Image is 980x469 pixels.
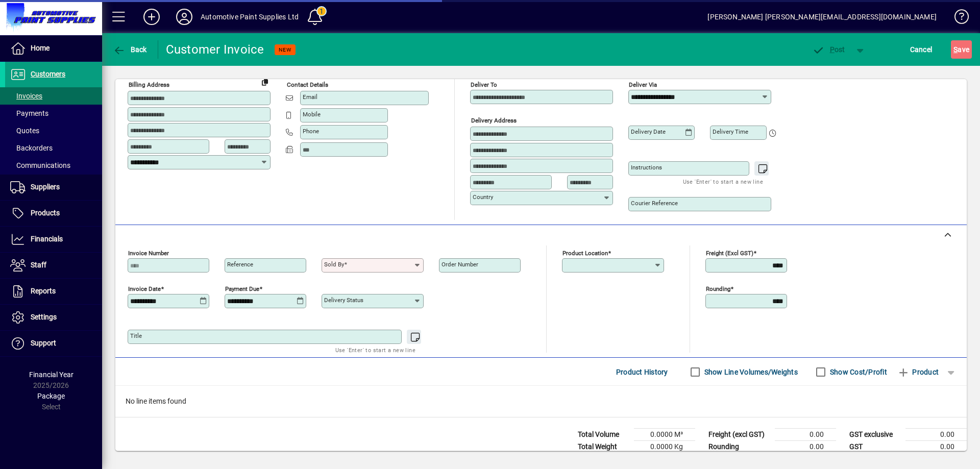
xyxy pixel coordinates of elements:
a: Payments [5,105,102,122]
span: NEW [279,46,291,53]
td: 0.0000 Kg [634,441,695,453]
a: Suppliers [5,175,102,200]
mat-label: Order number [442,261,478,268]
span: Reports [31,287,56,295]
mat-label: Instructions [631,164,662,171]
button: Profile [168,8,201,26]
a: Home [5,36,102,61]
td: 0.00 [775,441,836,453]
a: Financials [5,227,102,252]
span: Communications [10,161,70,169]
span: ave [953,41,969,58]
a: Support [5,331,102,356]
span: Invoices [10,92,42,100]
label: Show Line Volumes/Weights [702,367,798,377]
span: Support [31,339,56,347]
a: Reports [5,279,102,304]
mat-label: Invoice number [128,250,169,257]
mat-label: Phone [303,128,319,135]
span: Product History [616,364,668,380]
td: GST exclusive [844,429,905,441]
a: Invoices [5,87,102,105]
span: Financial Year [29,371,73,379]
a: Communications [5,157,102,174]
span: Backorders [10,144,53,152]
a: Knowledge Base [947,2,967,35]
span: Suppliers [31,183,60,191]
a: Quotes [5,122,102,139]
app-page-header-button: Back [102,40,158,59]
mat-label: Courier Reference [631,200,678,207]
div: Automotive Paint Supplies Ltd [201,9,299,25]
span: Product [897,364,939,380]
mat-label: Deliver via [629,81,657,88]
td: Rounding [703,441,775,453]
mat-label: Delivery time [713,128,748,135]
td: Total Volume [573,429,634,441]
a: Settings [5,305,102,330]
button: Product [892,363,944,381]
td: 0.0000 M³ [634,429,695,441]
a: Backorders [5,139,102,157]
td: 0.00 [905,441,967,453]
button: Post [807,40,850,59]
span: Staff [31,261,46,269]
span: Financials [31,235,63,243]
mat-label: Reference [227,261,253,268]
mat-label: Invoice date [128,285,161,292]
button: Copy to Delivery address [257,73,273,90]
div: [PERSON_NAME] [PERSON_NAME][EMAIL_ADDRESS][DOMAIN_NAME] [707,9,937,25]
mat-label: Product location [562,250,608,257]
mat-label: Title [130,332,142,339]
mat-label: Email [303,93,317,101]
span: S [953,45,958,54]
div: No line items found [115,386,967,417]
td: 0.00 [775,429,836,441]
span: P [830,45,835,54]
span: Payments [10,109,48,117]
mat-label: Delivery status [324,297,363,304]
button: Back [110,40,150,59]
mat-label: Rounding [706,285,730,292]
td: Total Weight [573,441,634,453]
button: Product History [612,363,672,381]
button: Save [951,40,972,59]
td: Freight (excl GST) [703,429,775,441]
mat-label: Sold by [324,261,344,268]
span: Package [37,392,65,400]
a: Staff [5,253,102,278]
span: Cancel [910,41,933,58]
span: Products [31,209,60,217]
mat-label: Delivery date [631,128,666,135]
mat-hint: Use 'Enter' to start a new line [335,344,415,356]
span: ost [812,45,845,54]
span: Home [31,44,50,52]
mat-label: Freight (excl GST) [706,250,753,257]
mat-hint: Use 'Enter' to start a new line [683,176,763,187]
mat-label: Mobile [303,111,321,118]
span: Customers [31,70,65,78]
button: Add [135,8,168,26]
span: Settings [31,313,57,321]
div: Customer Invoice [166,41,264,58]
td: 0.00 [905,429,967,441]
span: Back [113,45,147,54]
mat-label: Payment due [225,285,259,292]
button: Cancel [908,40,935,59]
span: Quotes [10,127,39,135]
a: Products [5,201,102,226]
mat-label: Country [473,193,493,201]
mat-label: Deliver To [471,81,497,88]
label: Show Cost/Profit [828,367,887,377]
td: GST [844,441,905,453]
